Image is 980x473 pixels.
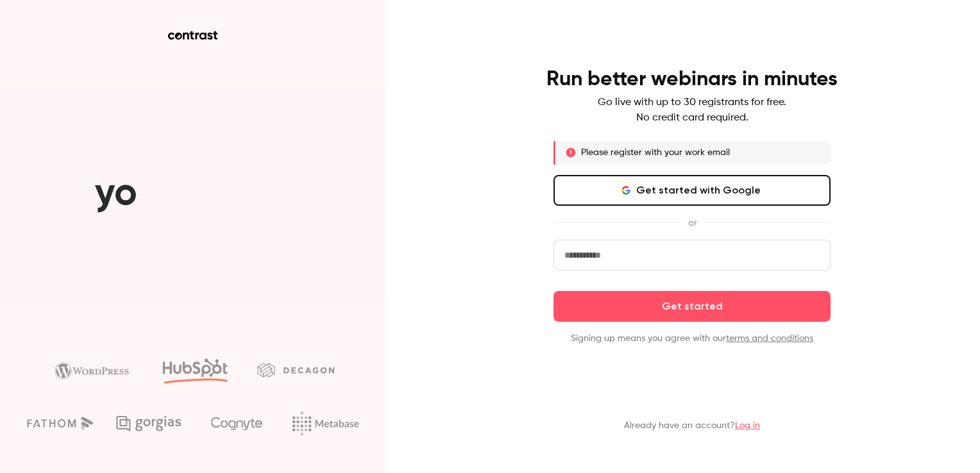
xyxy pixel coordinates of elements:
p: Go live with up to 30 registrants for free. No credit card required. [598,95,786,126]
p: Signing up means you agree with our [553,332,831,345]
span: or [682,216,703,229]
p: Already have an account? [624,419,760,432]
p: Please register with your work email [581,146,730,159]
a: terms and conditions [726,334,813,343]
h4: Run better webinars in minutes [546,67,838,92]
a: Log in [735,421,760,430]
img: decagon [257,363,334,377]
button: Get started with Google [553,175,831,206]
button: Get started [553,291,831,322]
